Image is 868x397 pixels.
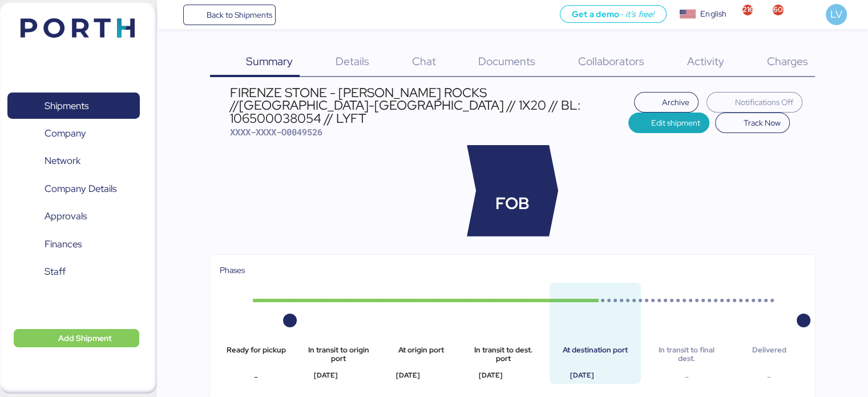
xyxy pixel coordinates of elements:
[706,92,802,113] button: Notifications Off
[559,370,606,380] div: [DATE]
[219,370,292,384] div: -
[411,54,435,69] span: Chat
[7,148,140,174] a: Network
[744,116,781,130] span: Track Now
[219,346,292,363] div: Ready for pickup
[336,54,369,69] span: Details
[495,191,530,216] span: FOB
[302,346,375,363] div: In transit to origin port
[302,370,349,380] div: [DATE]
[7,121,140,147] a: Company
[7,259,140,285] a: Staff
[478,54,535,69] span: Documents
[45,125,86,142] span: Company
[467,370,514,380] div: [DATE]
[559,346,632,363] div: At destination port
[733,370,806,384] div: -
[230,126,322,138] span: XXXX-XXXX-O0049526
[628,113,710,133] button: Edit shipment
[206,8,272,22] span: Back to Shipments
[766,54,808,69] span: Charges
[651,116,700,130] span: Edit shipment
[45,263,66,280] span: Staff
[687,54,724,69] span: Activity
[7,176,140,202] a: Company Details
[246,54,293,69] span: Summary
[733,346,806,363] div: Delivered
[384,370,431,380] div: [DATE]
[662,95,689,109] span: Archive
[164,5,183,25] button: Menu
[7,231,140,258] a: Finances
[634,92,699,113] button: Archive
[45,236,82,252] span: Finances
[578,54,644,69] span: Collaborators
[45,153,80,169] span: Network
[45,181,116,197] span: Company Details
[715,113,790,133] button: Track Now
[7,93,140,119] a: Shipments
[650,370,723,384] div: -
[384,346,457,363] div: At origin port
[735,95,793,109] span: Notifications Off
[830,7,842,22] span: LV
[230,86,628,125] div: FIRENZE STONE - [PERSON_NAME] ROCKS //[GEOGRAPHIC_DATA]-[GEOGRAPHIC_DATA] // 1X20 // BL: 10650003...
[700,8,726,20] div: English
[183,5,276,25] a: Back to Shipments
[45,98,88,114] span: Shipments
[58,331,112,345] span: Add Shipment
[7,203,140,230] a: Approvals
[14,329,139,347] button: Add Shipment
[467,346,540,363] div: In transit to dest. port
[219,264,805,276] div: Phases
[650,346,723,363] div: In transit to final dest.
[45,208,87,224] span: Approvals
